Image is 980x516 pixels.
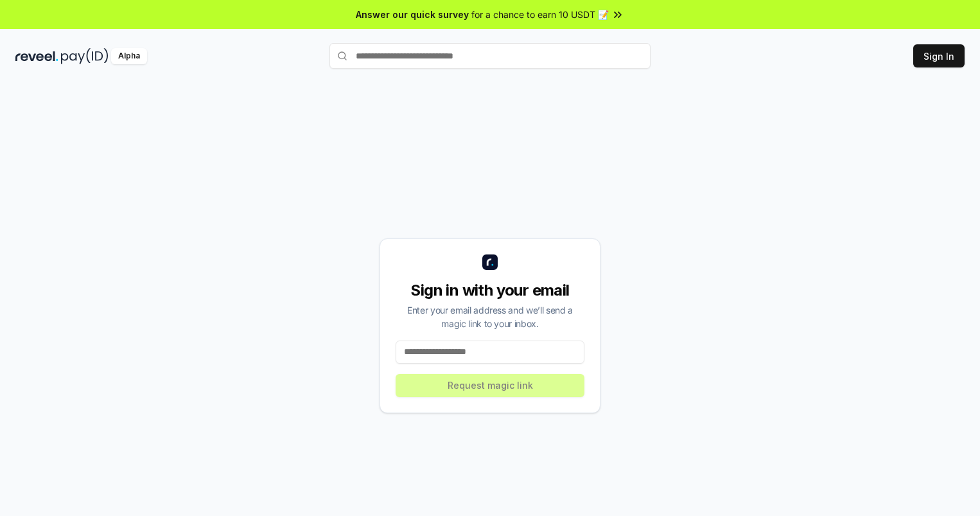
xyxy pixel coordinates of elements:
div: Enter your email address and we’ll send a magic link to your inbox. [396,303,584,330]
button: Sign In [913,44,965,67]
div: Sign in with your email [396,280,584,301]
img: reveel_dark [15,48,58,64]
span: Answer our quick survey [356,8,469,21]
img: pay_id [61,48,109,64]
img: logo_small [482,254,498,270]
span: for a chance to earn 10 USDT 📝 [471,8,609,21]
div: Alpha [111,48,147,64]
